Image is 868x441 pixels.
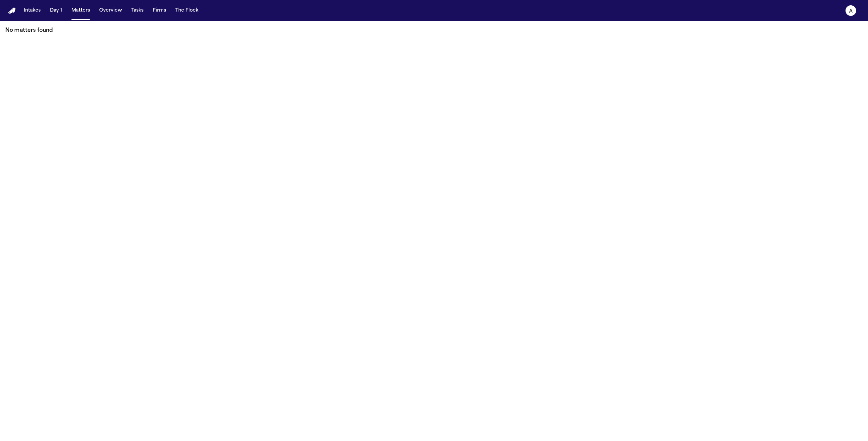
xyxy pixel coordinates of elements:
p: No matters found [5,26,863,34]
button: Overview [97,5,125,17]
button: Intakes [21,5,43,17]
button: Tasks [129,5,146,17]
a: Home [8,8,16,14]
img: Finch Logo [8,8,16,14]
text: a [849,9,853,14]
button: Matters [69,5,93,17]
button: Day 1 [47,5,65,17]
button: The Flock [173,5,201,17]
button: Firms [150,5,169,17]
